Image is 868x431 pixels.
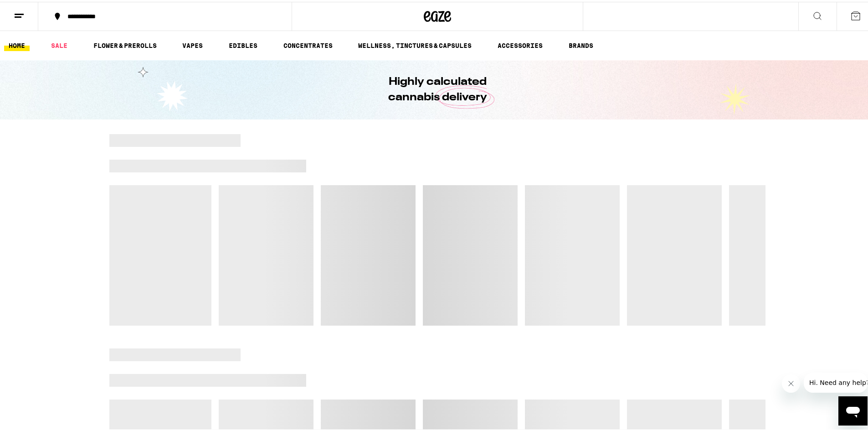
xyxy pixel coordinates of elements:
iframe: Message from company [804,371,868,391]
iframe: Close message [782,373,800,391]
a: WELLNESS, TINCTURES & CAPSULES [354,38,476,49]
a: EDIBLES [224,38,262,49]
span: Hi. Need any help? [5,6,66,14]
a: SALE [46,38,72,49]
iframe: Button to launch messaging window [838,395,868,424]
a: CONCENTRATES [279,38,337,49]
a: HOME [4,38,30,49]
a: FLOWER & PREROLLS [89,38,161,49]
a: ACCESSORIES [493,38,547,49]
a: BRANDS [564,38,598,49]
h1: Highly calculated cannabis delivery [362,73,513,104]
a: VAPES [178,38,207,49]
